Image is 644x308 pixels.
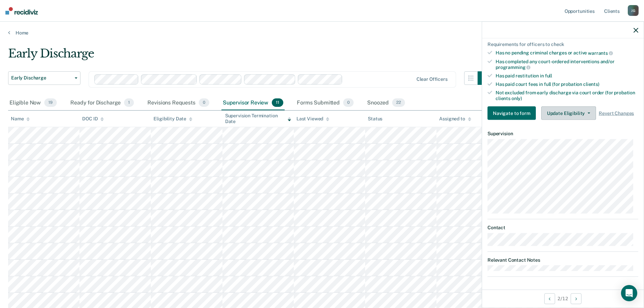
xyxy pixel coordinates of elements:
div: Last Viewed [296,116,329,122]
div: Has completed any court-ordered interventions and/or [496,58,638,70]
div: Revisions Requests [146,96,210,111]
img: Recidiviz [5,7,38,15]
div: Supervision Termination Date [225,113,291,124]
dt: Supervision [487,131,638,137]
div: Assigned to [439,116,471,122]
div: J G [628,5,639,16]
div: Eligible Now [8,96,58,111]
div: Forms Submitted [295,96,355,111]
span: 19 [44,98,57,107]
div: Has paid restitution in [496,73,638,79]
span: Early Discharge [11,75,72,81]
div: Ready for Discharge [69,96,135,111]
div: Open Intercom Messenger [621,285,637,301]
div: Has no pending criminal charges or active [496,50,638,56]
div: Snoozed [366,96,406,111]
a: Navigate to form link [487,106,539,120]
div: Eligibility Date [153,116,192,122]
div: Requirements for officers to check [487,42,638,47]
span: 1 [124,98,134,107]
button: Next Opportunity [571,293,581,304]
dt: Contact [487,225,638,231]
span: clients) [583,81,599,87]
div: 2 / 12 [482,289,644,307]
div: Supervisor Review [221,96,285,111]
span: 11 [272,98,283,107]
div: Early Discharge [8,47,491,66]
a: Home [8,30,636,36]
div: Has paid court fees in full (for probation [496,81,638,87]
span: warrants [588,50,613,56]
span: full [545,73,552,78]
button: Update Eligibility [541,106,596,120]
button: Navigate to form [487,106,536,120]
div: Not excluded from early discharge via court order (for probation clients [496,90,638,101]
span: Revert Changes [599,111,634,116]
div: DOC ID [82,116,104,122]
div: Clear officers [416,76,448,82]
dt: Relevant Contact Notes [487,257,638,263]
div: Status [368,116,382,122]
span: 0 [343,98,354,107]
span: only) [511,95,522,101]
span: programming [496,65,530,70]
div: Name [11,116,30,122]
span: 22 [392,98,405,107]
button: Previous Opportunity [544,293,555,304]
span: 0 [199,98,209,107]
